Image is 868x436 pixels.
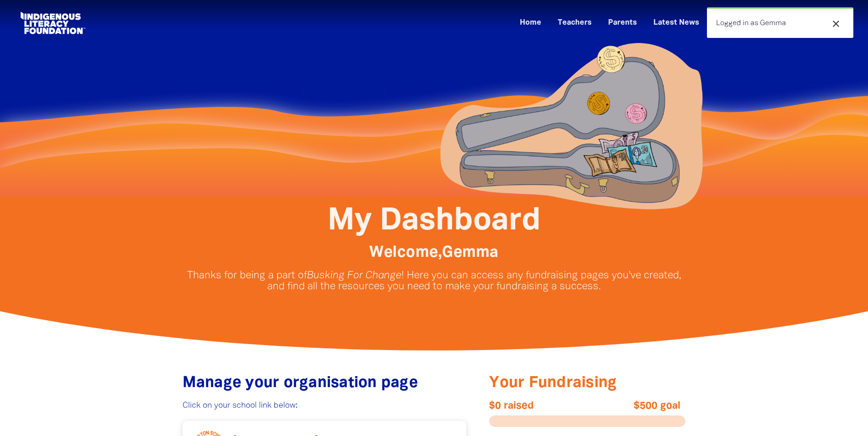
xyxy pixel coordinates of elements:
p: Thanks for being a part of ! Here you can access any fundraising pages you've created, and find a... [187,270,681,292]
span: Welcome, Gemma [369,246,498,260]
span: Manage your organisation page [183,376,418,390]
div: Logged in as Gemma [707,7,853,38]
a: Teachers [552,16,597,31]
span: $0 raised [489,400,588,411]
a: Latest News [648,16,705,31]
a: Parents [603,16,642,31]
em: Busking For Change [307,271,401,280]
span: $500 goal [582,400,681,411]
i: close [830,18,841,29]
a: Home [514,16,547,31]
p: Click on your school link below: [183,400,467,411]
span: My Dashboard [328,207,541,235]
span: Your Fundraising [489,376,617,390]
button: close [828,18,844,30]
